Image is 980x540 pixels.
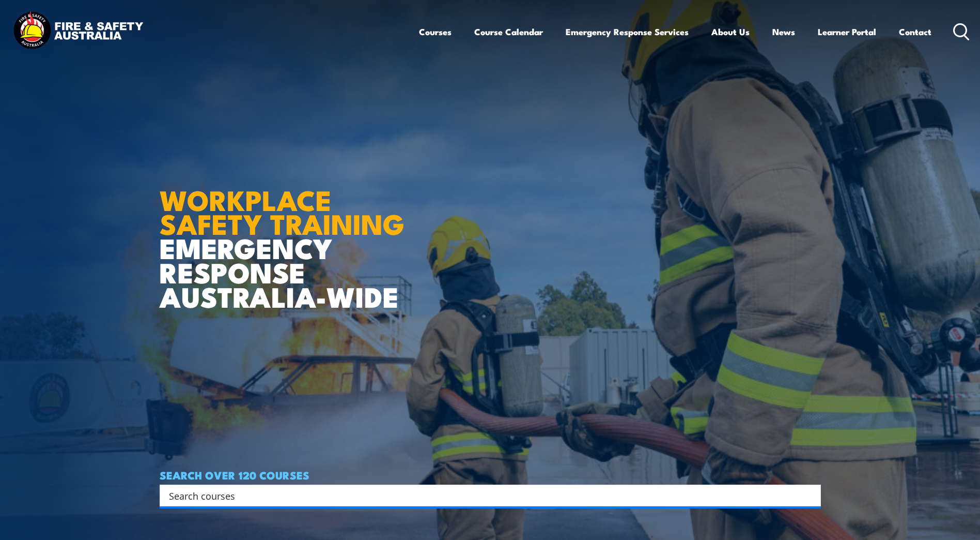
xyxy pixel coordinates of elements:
[711,18,750,46] a: About Us
[160,177,405,245] strong: WORKPLACE SAFETY TRAINING
[566,18,689,46] a: Emergency Response Services
[803,488,817,503] button: Search magnifier button
[818,18,876,46] a: Learner Portal
[171,488,800,503] form: Search form
[899,18,931,46] a: Contact
[160,469,821,481] h4: SEARCH OVER 120 COURSES
[419,18,452,46] a: Courses
[474,18,543,46] a: Course Calendar
[169,488,798,503] input: Search input
[160,161,412,308] h1: EMERGENCY RESPONSE AUSTRALIA-WIDE
[772,18,795,46] a: News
